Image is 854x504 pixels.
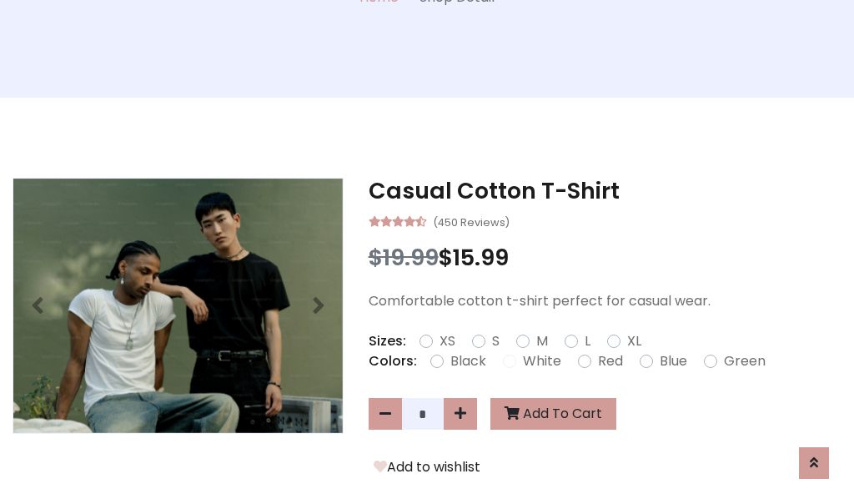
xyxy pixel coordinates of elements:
[369,242,439,273] span: $19.99
[369,244,841,271] h3: $
[598,351,623,371] label: Red
[523,351,561,371] label: White
[627,331,641,351] label: XL
[453,242,509,273] span: 15.99
[724,351,766,371] label: Green
[369,178,841,204] h3: Casual Cotton T-Shirt
[536,331,548,351] label: M
[440,331,455,351] label: XS
[369,331,406,351] p: Sizes:
[492,331,500,351] label: S
[585,331,590,351] label: L
[450,351,486,371] label: Black
[369,351,417,371] p: Colors:
[13,179,343,433] img: Image
[660,351,687,371] label: Blue
[369,291,841,311] p: Comfortable cotton t-shirt perfect for casual wear.
[369,456,485,478] button: Add to wishlist
[490,398,616,430] button: Add To Cart
[433,211,510,231] small: (450 Reviews)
